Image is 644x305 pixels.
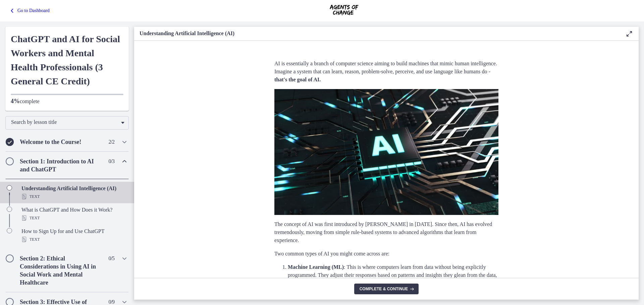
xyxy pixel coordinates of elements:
[274,77,321,82] strong: that's the goal of AI.
[11,97,123,105] p: complete
[274,250,498,258] p: Two common types of AI you might come across are:
[20,157,102,173] h2: Section 1: Introduction to AI and ChatGPT
[288,263,498,287] p: : This is where computers learn from data without being explicitly programmed. They adjust their ...
[140,29,614,37] h3: Understanding Artificial Intelligence (AI)
[20,254,102,287] h2: Section 2: Ethical Considerations in Using AI in Social Work and Mental Healthcare
[354,284,419,294] button: Complete & continue
[109,157,114,165] span: 0 / 3
[21,193,126,201] div: Text
[360,286,408,292] span: Complete & continue
[6,138,14,146] i: Completed
[11,32,123,88] h1: ChatGPT and AI for Social Workers and Mental Health Professionals (3 General CE Credit)
[274,60,498,84] p: AI is essentially a branch of computer science aiming to build machines that mimic human intellig...
[21,206,126,222] div: What is ChatGPT and How Does it Work?
[109,254,114,262] span: 0 / 5
[21,227,126,243] div: How to Sign Up for and Use ChatGPT
[21,235,126,243] div: Text
[20,138,102,146] h2: Welcome to the Course!
[5,116,129,130] div: Search by lesson title
[274,89,498,215] img: Black_Minimalist_Modern_AI_Robot_Presentation_%281%29.png
[274,220,498,244] p: The concept of AI was first introduced by [PERSON_NAME] in [DATE]. Since then, AI has evolved tre...
[288,264,344,270] strong: Machine Learning (ML)
[11,119,118,125] span: Search by lesson title
[21,184,126,201] div: Understanding Artificial Intelligence (AI)
[8,7,50,15] a: Go to Dashboard
[109,138,114,146] span: 2 / 2
[303,3,383,19] img: Agents of Change
[11,98,20,104] span: 4%
[21,214,126,222] div: Text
